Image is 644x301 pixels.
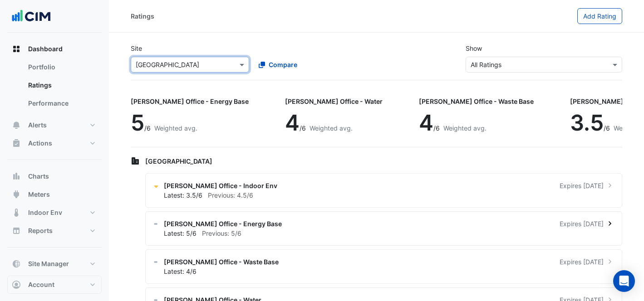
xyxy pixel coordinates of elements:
span: Latest: 3.5/6 [164,191,202,199]
label: Site [131,44,142,53]
app-icon: Alerts [12,121,21,130]
div: [PERSON_NAME] Office - Waste Base [419,97,534,106]
span: Meters [28,190,50,199]
label: Show [466,44,482,53]
a: Performance [21,94,102,112]
a: Portfolio [21,58,102,76]
span: [PERSON_NAME] Office - Indoor Env [164,181,277,190]
span: Latest: 4/6 [164,267,197,275]
span: Actions [28,139,52,148]
span: Weighted avg. [154,124,197,132]
div: Ratings [131,11,154,21]
app-icon: Actions [12,139,21,148]
app-icon: Dashboard [12,44,21,53]
span: Weighted avg. [310,124,353,132]
span: Expires [DATE] [560,181,604,190]
button: Indoor Env [7,204,102,222]
button: Alerts [7,116,102,134]
button: Account [7,276,102,294]
span: 3.5 [570,109,604,136]
app-icon: Meters [12,190,21,199]
button: Site Manager [7,255,102,273]
app-icon: Charts [12,172,21,181]
span: /6 [604,124,610,132]
span: /6 [300,124,306,132]
button: Compare [253,57,303,73]
span: 4 [285,109,300,136]
span: Indoor Env [28,208,62,217]
span: [PERSON_NAME] Office - Energy Base [164,219,282,228]
span: /6 [433,124,440,132]
span: Reports [28,226,53,235]
span: Latest: 5/6 [164,229,197,237]
span: Previous: 4.5/6 [208,191,253,199]
div: Dashboard [7,58,102,116]
app-icon: Site Manager [12,259,21,268]
div: [PERSON_NAME] Office - Water [285,97,383,106]
span: Expires [DATE] [560,219,604,228]
button: Charts [7,167,102,185]
span: Charts [28,172,49,181]
div: [PERSON_NAME] Office - Energy Base [131,97,249,106]
span: Alerts [28,121,47,130]
span: [PERSON_NAME] Office - Waste Base [164,257,279,267]
span: Expires [DATE] [560,257,604,267]
app-icon: Reports [12,226,21,235]
a: Ratings [21,76,102,94]
span: Compare [269,60,297,69]
div: Open Intercom Messenger [613,270,635,292]
button: Add Rating [577,8,622,24]
app-icon: Indoor Env [12,208,21,217]
span: 5 [131,109,144,136]
span: [GEOGRAPHIC_DATA] [145,157,212,165]
span: Weighted avg. [443,124,487,132]
span: Dashboard [28,44,63,53]
span: /6 [144,124,151,132]
span: 4 [419,109,433,136]
button: Meters [7,185,102,204]
span: Site Manager [28,259,69,268]
button: Actions [7,134,102,152]
span: Add Rating [583,12,616,20]
span: Account [28,280,54,289]
img: Company Logo [11,7,52,25]
button: Reports [7,222,102,240]
button: Dashboard [7,40,102,58]
span: Previous: 5/6 [202,229,241,237]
